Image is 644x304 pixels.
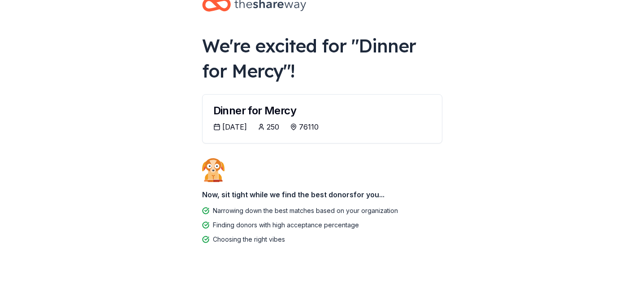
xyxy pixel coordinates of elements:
[202,33,442,83] div: We're excited for " Dinner for Mercy "!
[267,122,279,132] div: 250
[213,205,398,216] div: Narrowing down the best matches based on your organization
[213,105,431,116] div: Dinner for Mercy
[213,220,359,230] div: Finding donors with high acceptance percentage
[299,122,319,132] div: 76110
[213,234,285,245] div: Choosing the right vibes
[202,158,225,182] img: Dog waiting patiently
[202,186,442,204] div: Now, sit tight while we find the best donors for you...
[222,122,247,132] div: [DATE]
